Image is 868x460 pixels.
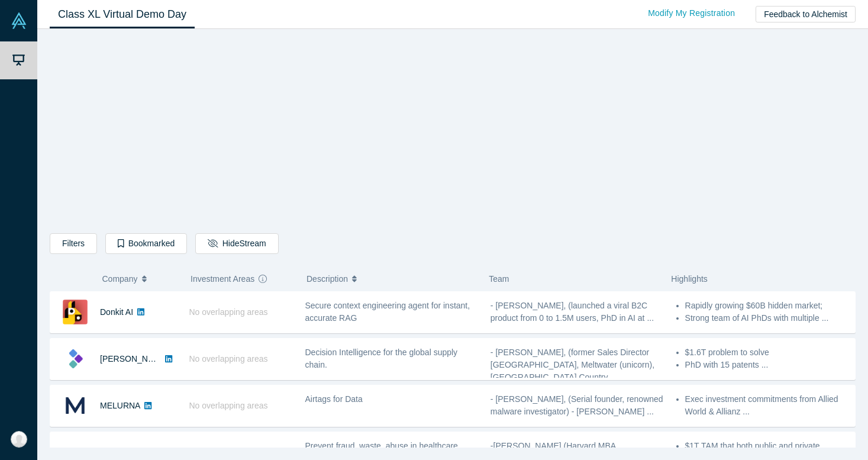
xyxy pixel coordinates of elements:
span: - [PERSON_NAME], (launched a viral B2C product from 0 to 1.5M users, PhD in AI at ... [491,301,654,323]
img: Jeffrey Cahn's Account [11,431,27,448]
button: Company [102,266,179,291]
img: Kimaru AI's Logo [63,346,88,371]
span: Description [306,266,348,291]
button: Filters [50,233,97,254]
iframe: Alchemist Class XL Demo Day: Vault [288,38,618,224]
span: No overlapping areas [189,307,268,317]
img: Donkit AI's Logo [63,300,88,324]
li: $1.6T problem to solve [685,346,849,359]
span: - [PERSON_NAME], (Serial founder, renowned malware investigator) - [PERSON_NAME] ... [491,394,663,416]
span: Decision Intelligence for the global supply chain. [305,348,458,369]
span: Airtags for Data [305,394,363,404]
span: No overlapping areas [189,448,268,457]
li: Exec investment commitments from Allied World & Allianz ... [685,393,849,418]
li: Rapidly growing $60B hidden market; [685,300,849,312]
a: Donkit AI [100,307,133,317]
button: HideStream [195,233,278,254]
a: [PERSON_NAME] [100,354,168,364]
li: PhD with 15 patents ... [685,359,849,371]
a: Modify My Registration [635,3,747,24]
a: Polyview Health [100,448,159,457]
span: Investment Areas [191,266,254,291]
span: Highlights [671,274,707,284]
span: - [PERSON_NAME], (former Sales Director [GEOGRAPHIC_DATA], Meltwater (unicorn), [GEOGRAPHIC_DATA]... [491,348,654,382]
span: No overlapping areas [189,401,268,410]
img: Alchemist Vault Logo [11,12,27,29]
button: Feedback to Alchemist [756,6,856,22]
span: Team [489,274,509,284]
button: Bookmarked [105,233,187,254]
li: Strong team of AI PhDs with multiple ... [685,312,849,324]
span: Company [102,266,138,291]
span: No overlapping areas [189,354,268,364]
img: MELURNA's Logo [63,393,88,418]
span: Secure context engineering agent for instant, accurate RAG [305,301,470,323]
a: MELURNA [100,401,140,410]
a: Class XL Virtual Demo Day [50,1,195,28]
button: Description [306,266,476,291]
